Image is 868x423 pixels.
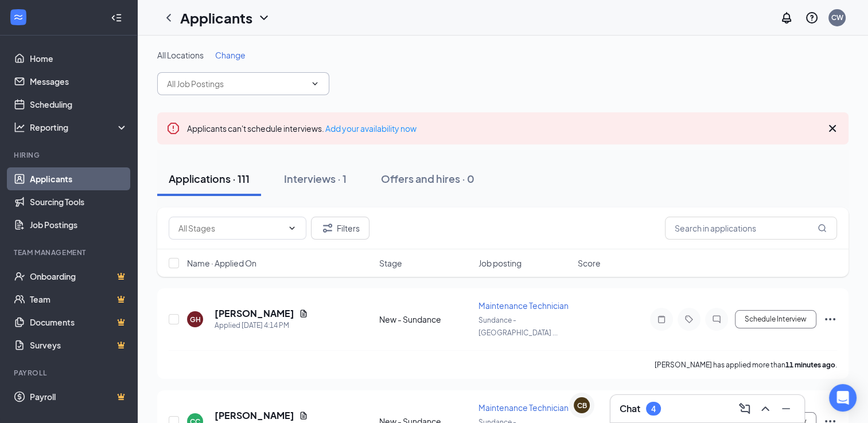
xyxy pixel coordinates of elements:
[30,334,128,357] a: SurveysCrown
[166,122,180,135] svg: Error
[756,399,774,418] button: ChevronUp
[30,70,128,93] a: Messages
[478,300,569,311] span: Maintenance Technician
[30,311,128,334] a: DocumentsCrown
[655,315,668,324] svg: Note
[738,402,752,416] svg: ComposeMessage
[215,307,294,320] h5: [PERSON_NAME]
[310,79,320,88] svg: ChevronDown
[777,399,795,418] button: Minimize
[379,257,402,269] span: Stage
[651,404,656,414] div: 4
[14,150,126,160] div: Hiring
[577,401,587,410] div: CB
[14,368,126,378] div: Payroll
[831,13,843,22] div: CW
[30,213,128,236] a: Job Postings
[190,315,201,324] div: GH
[257,11,271,25] svg: ChevronDown
[682,315,696,324] svg: Tag
[14,248,126,257] div: Team Management
[381,171,474,186] div: Offers and hires · 0
[30,122,129,133] div: Reporting
[169,171,250,186] div: Applications · 111
[284,171,347,186] div: Interviews · 1
[665,217,837,240] input: Search in applications
[13,11,24,23] svg: WorkstreamLogo
[325,123,417,134] a: Add your availability now
[287,224,297,233] svg: ChevronDown
[311,217,369,240] button: Filter Filters
[780,11,793,25] svg: Notifications
[178,222,283,234] input: All Stages
[805,11,819,25] svg: QuestionInfo
[187,257,256,269] span: Name · Applied On
[779,402,793,416] svg: Minimize
[187,123,417,134] span: Applicants can't schedule interviews.
[30,47,128,70] a: Home
[735,310,816,328] button: Schedule Interview
[30,93,128,116] a: Scheduling
[823,312,837,326] svg: Ellipses
[167,77,306,90] input: All Job Postings
[30,190,128,213] a: Sourcing Tools
[30,265,128,288] a: OnboardingCrown
[379,314,472,325] div: New - Sundance
[785,361,835,369] b: 11 minutes ago
[215,320,308,331] div: Applied [DATE] 4:14 PM
[818,224,827,233] svg: MagnifyingGlass
[478,257,521,269] span: Job posting
[826,122,839,135] svg: Cross
[710,315,723,324] svg: ChatInactive
[758,402,772,416] svg: ChevronUp
[30,288,128,311] a: TeamCrown
[30,167,128,190] a: Applicants
[620,402,640,415] h3: Chat
[578,257,601,269] span: Score
[162,11,176,25] svg: ChevronLeft
[111,12,122,23] svg: Collapse
[14,122,25,133] svg: Analysis
[299,411,308,420] svg: Document
[299,309,308,318] svg: Document
[180,8,252,28] h1: Applicants
[655,360,837,370] p: [PERSON_NAME] has applied more than .
[478,316,558,337] span: Sundance - [GEOGRAPHIC_DATA] ...
[157,50,204,60] span: All Locations
[829,384,857,412] div: Open Intercom Messenger
[478,402,569,413] span: Maintenance Technician
[215,409,294,422] h5: [PERSON_NAME]
[321,221,334,235] svg: Filter
[30,385,128,408] a: PayrollCrown
[215,50,246,60] span: Change
[735,399,754,418] button: ComposeMessage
